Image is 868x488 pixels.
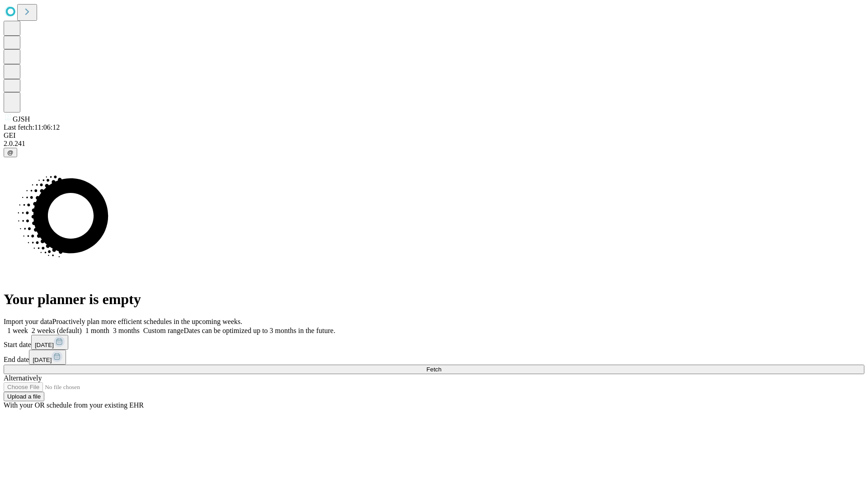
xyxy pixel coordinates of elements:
[4,140,864,148] div: 2.0.241
[7,149,14,156] span: @
[33,357,52,363] span: [DATE]
[35,342,54,348] span: [DATE]
[4,131,864,140] div: GEI
[4,374,42,382] span: Alternatively
[4,291,864,308] h1: Your planner is empty
[4,123,60,131] span: Last fetch: 11:06:12
[32,327,82,334] span: 2 weeks (default)
[426,366,441,373] span: Fetch
[13,115,30,123] span: GJSH
[85,327,109,334] span: 1 month
[7,327,28,334] span: 1 week
[143,327,184,334] span: Custom range
[4,401,144,409] span: With your OR schedule from your existing EHR
[52,318,242,325] span: Proactively plan more efficient schedules in the upcoming weeks.
[4,335,864,350] div: Start date
[113,327,140,334] span: 3 months
[4,148,17,157] button: @
[4,365,864,374] button: Fetch
[4,392,44,401] button: Upload a file
[4,350,864,365] div: End date
[29,350,66,365] button: [DATE]
[184,327,335,334] span: Dates can be optimized up to 3 months in the future.
[4,318,52,325] span: Import your data
[31,335,68,350] button: [DATE]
